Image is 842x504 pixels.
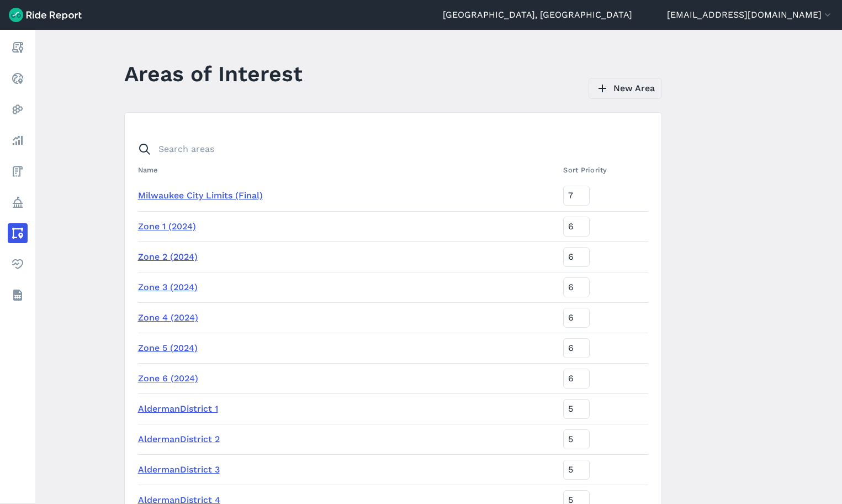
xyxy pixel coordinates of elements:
[138,312,198,323] a: Zone 4 (2024)
[8,285,28,305] a: Datasets
[138,434,220,444] a: AldermanDistrict 2
[138,343,198,353] a: Zone 5 (2024)
[443,8,632,22] a: [GEOGRAPHIC_DATA], [GEOGRAPHIC_DATA]
[138,159,559,181] th: Name
[138,403,218,414] a: AldermanDistrict 1
[9,8,82,22] img: Ride Report
[667,8,833,22] button: [EMAIL_ADDRESS][DOMAIN_NAME]
[138,221,196,232] a: Zone 1 (2024)
[8,130,28,150] a: Analyze
[131,139,642,159] input: Search areas
[138,282,198,292] a: Zone 3 (2024)
[8,223,28,243] a: Areas
[589,78,662,99] a: New Area
[138,251,198,262] a: Zone 2 (2024)
[8,99,28,119] a: Heatmaps
[124,59,303,89] h1: Areas of Interest
[138,190,263,201] a: Milwaukee City Limits (Final)
[8,38,28,57] a: Report
[138,464,220,475] a: AldermanDistrict 3
[559,159,648,181] th: Sort Priority
[8,69,28,88] a: Realtime
[138,373,198,384] a: Zone 6 (2024)
[8,254,28,274] a: Health
[8,161,28,181] a: Fees
[8,192,28,212] a: Policy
